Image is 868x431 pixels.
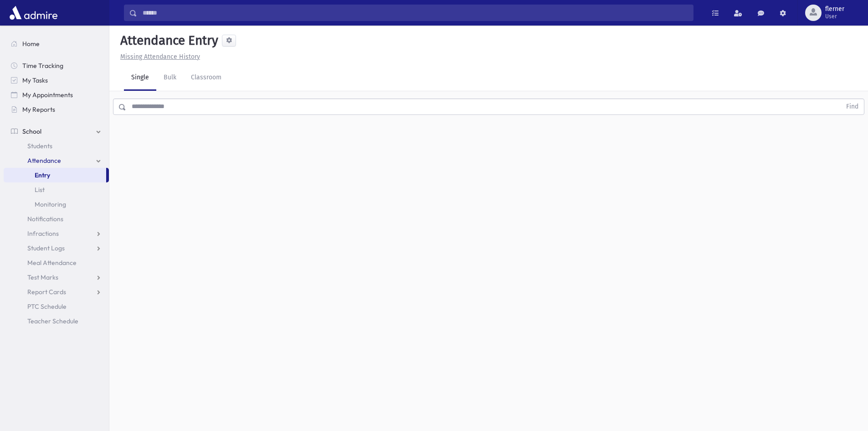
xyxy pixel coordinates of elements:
a: Single [124,65,156,91]
a: My Tasks [4,73,109,88]
a: Home [4,36,109,51]
a: Students [4,139,109,153]
span: Home [22,40,40,48]
span: Student Logs [27,244,65,252]
a: Report Cards [4,285,109,299]
a: Notifications [4,212,109,226]
h5: Attendance Entry [117,33,218,48]
a: Test Marks [4,270,109,285]
a: Classroom [184,65,229,91]
a: Bulk [156,65,184,91]
span: Entry [35,171,50,179]
a: Attendance [4,153,109,168]
span: My Reports [22,105,55,114]
a: Time Tracking [4,58,109,73]
span: Monitoring [35,200,66,208]
span: Students [27,142,52,150]
span: Time Tracking [22,62,63,70]
span: flerner [825,5,844,13]
button: Find [841,99,864,114]
span: Notifications [27,215,63,223]
a: Teacher Schedule [4,314,109,328]
span: User [825,13,844,20]
img: AdmirePro [7,4,60,22]
a: My Reports [4,102,109,117]
span: School [22,127,41,135]
span: My Appointments [22,91,73,99]
span: Teacher Schedule [27,317,78,325]
a: My Appointments [4,88,109,102]
span: Report Cards [27,288,66,296]
span: Test Marks [27,273,58,281]
span: List [35,186,45,194]
span: My Tasks [22,76,48,84]
a: Missing Attendance History [117,53,200,61]
span: Infractions [27,229,59,238]
a: PTC Schedule [4,299,109,314]
a: Entry [4,168,106,182]
input: Search [137,5,693,21]
span: PTC Schedule [27,302,67,311]
span: Meal Attendance [27,259,77,267]
a: Meal Attendance [4,255,109,270]
u: Missing Attendance History [120,53,200,61]
a: Infractions [4,226,109,241]
span: Attendance [27,156,61,165]
a: List [4,182,109,197]
a: Student Logs [4,241,109,255]
a: Monitoring [4,197,109,212]
a: School [4,124,109,139]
